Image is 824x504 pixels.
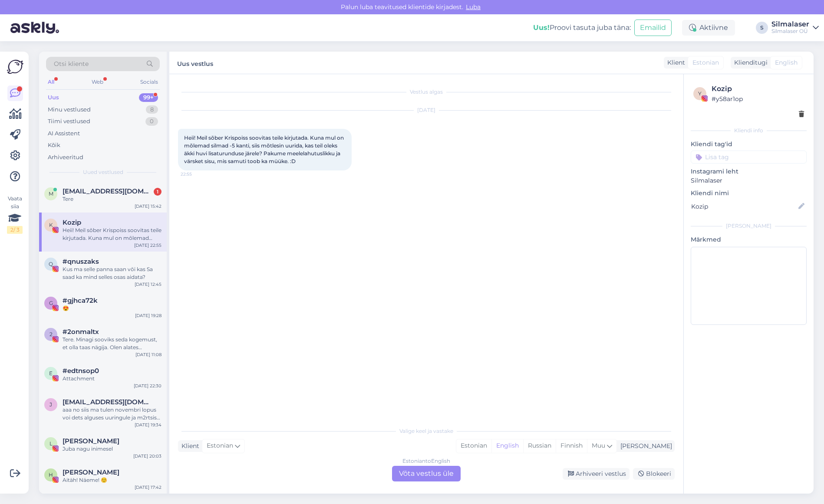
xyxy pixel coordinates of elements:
[90,76,105,88] div: Web
[771,28,809,35] div: Silmalaser OÜ
[49,471,53,478] span: h
[63,226,162,242] div: Heii! Meil sõber Krispoiss soovitas teile kirjutada. Kuna mul on mõlemad silmad -5 kanti, siis mõ...
[698,90,702,97] span: y
[63,297,98,304] span: #gjhca72k
[491,439,523,452] div: English
[682,20,735,36] div: Aktiivne
[146,105,158,114] div: 8
[634,20,672,36] button: Emailid
[184,134,345,164] span: Heii! Meil sõber Krispoiss soovitas teile kirjutada. Kuna mul on mõlemad silmad -5 kanti, siis mõ...
[63,219,81,226] span: Kozip
[7,226,23,234] div: 2 / 3
[691,151,807,164] input: Lisa tag
[48,153,83,162] div: Arhiveeritud
[134,242,162,249] div: [DATE] 22:55
[54,59,89,69] span: Otsi kliente
[556,439,587,452] div: Finnish
[138,76,160,88] div: Socials
[49,401,52,408] span: j
[133,453,162,459] div: [DATE] 20:03
[402,457,450,465] div: Estonian to English
[49,300,53,306] span: g
[135,422,162,428] div: [DATE] 19:34
[691,222,807,230] div: [PERSON_NAME]
[712,84,804,94] div: Kozip
[134,383,162,389] div: [DATE] 22:30
[46,76,56,88] div: All
[533,23,550,32] b: Uus!
[49,261,53,267] span: q
[63,476,162,484] div: Aitäh! Näeme! ☺️
[178,88,675,96] div: Vestlus algas
[392,466,461,481] div: Võta vestlus üle
[63,445,162,453] div: Juba nagu inimesel
[63,195,162,203] div: Tere
[49,222,53,228] span: K
[207,441,233,451] span: Estonian
[145,117,158,126] div: 0
[48,129,80,138] div: AI Assistent
[533,23,631,33] div: Proovi tasuta juba täna:
[63,304,162,312] div: 😍
[691,202,797,211] input: Lisa nimi
[48,141,60,150] div: Kõik
[775,58,798,67] span: English
[756,22,768,34] div: S
[691,235,807,244] p: Märkmed
[135,312,162,319] div: [DATE] 19:28
[523,439,556,452] div: Russian
[63,336,162,351] div: Tere. Minagi sooviks seda kogemust, et olla taas nägija. Olen alates neljandast klassist saadik o...
[664,58,685,67] div: Klient
[63,328,99,336] span: #2onmaltx
[731,58,768,67] div: Klienditugi
[592,442,605,449] span: Muu
[563,468,630,480] div: Arhiveeri vestlus
[177,57,213,69] label: Uus vestlus
[63,375,162,383] div: Attachment
[135,484,162,491] div: [DATE] 17:42
[154,188,162,196] div: 1
[463,3,483,11] span: Luba
[692,58,719,67] span: Estonian
[456,439,491,452] div: Estonian
[691,176,807,185] p: Silmalaser
[617,442,672,451] div: [PERSON_NAME]
[139,93,158,102] div: 99+
[63,406,162,422] div: aaa no siis ma tulen novembri lopus voi dets alguses uuringule ja m2rtsis opile kui silm lubab . ...
[63,367,99,375] span: #edtnsop0
[691,189,807,198] p: Kliendi nimi
[712,94,804,104] div: # y58ar1op
[691,140,807,149] p: Kliendi tag'id
[178,442,199,451] div: Klient
[48,117,90,126] div: Tiimi vestlused
[49,331,53,337] span: 2
[48,105,91,114] div: Minu vestlused
[49,370,53,376] span: e
[63,265,162,281] div: Kus ma selle panna saan või kas Sa saad ka mind selles osas aidata?
[63,258,99,265] span: #qnuszaks
[83,168,123,176] span: Uued vestlused
[633,468,675,480] div: Blokeeri
[49,440,53,447] span: L
[181,171,213,177] span: 22:55
[7,59,23,75] img: Askly Logo
[7,195,23,234] div: Vaata siia
[691,167,807,176] p: Instagrami leht
[771,21,809,28] div: Silmalaser
[178,106,675,114] div: [DATE]
[63,468,119,476] span: helen ☁️✨
[135,281,162,288] div: [DATE] 12:45
[135,351,162,358] div: [DATE] 11:08
[178,427,675,435] div: Valige keel ja vastake
[63,437,119,445] span: Lisabet Loigu
[49,190,53,197] span: m
[63,398,153,406] span: jasmine.mahov@gmail.com
[771,21,819,35] a: SilmalaserSilmalaser OÜ
[691,127,807,134] div: Kliendi info
[135,203,162,209] div: [DATE] 15:42
[48,93,59,102] div: Uus
[63,187,153,195] span: merlyn.kiviste@gmail.com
